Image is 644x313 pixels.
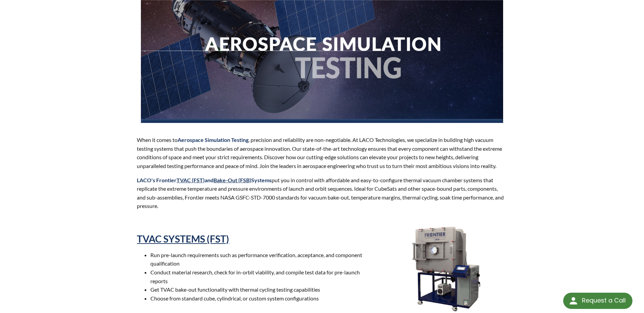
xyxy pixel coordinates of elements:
li: Conduct material research, check for in-orbit viability, and compile test data for pre-launch rep... [150,268,366,285]
a: TVAC (FST) [177,177,205,183]
div: Request a Call [563,293,632,309]
p: put you in control with affordable and easy-to-configure thermal vacuum chamber systems that repl... [137,176,507,210]
div: Request a Call [582,293,626,308]
img: round button [568,295,579,306]
li: Get TVAC bake-out functionality with thermal cycling testing capabilities [150,285,366,294]
span: Aerospace Simulation Testing [178,137,249,143]
a: TVAC SYSTEMS (FST) [137,233,229,245]
p: When it comes to , precision and reliability are non-negotiable. At LACO Technologies, we special... [137,135,507,170]
a: Bake-Out (FSB) [214,177,251,183]
span: LACO's Frontier and Systems [137,177,272,183]
li: Choose from standard cube, cylindrical, or custom system configurations [150,294,366,303]
li: Run pre-launch requirements such as performance verification, acceptance, and component qualifica... [150,251,366,268]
